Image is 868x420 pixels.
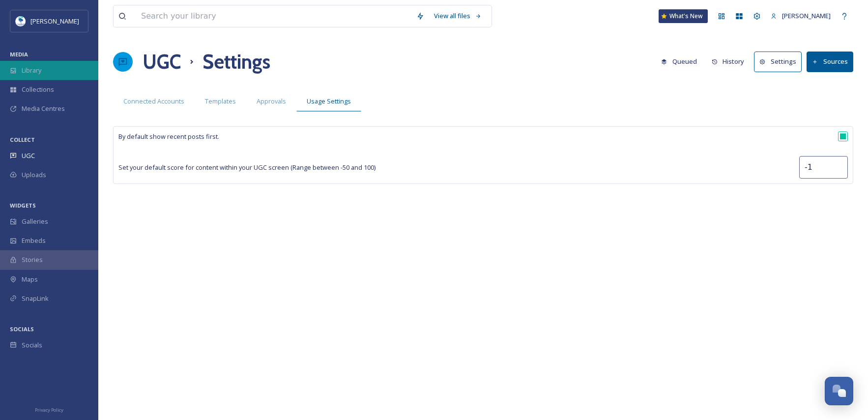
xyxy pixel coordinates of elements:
span: Library [22,66,41,75]
h1: Settings [203,47,270,77]
a: History [707,52,754,71]
span: Approvals [257,97,286,106]
a: What's New [659,9,708,23]
button: Queued [656,52,702,71]
span: MEDIA [10,51,28,58]
a: View all files [429,6,487,26]
span: SnapLink [22,294,49,303]
span: Stories [22,255,43,264]
span: By default show recent posts first. [118,132,219,141]
span: Collections [22,85,54,94]
span: Socials [22,341,42,350]
span: SOCIALS [10,325,34,333]
a: Settings [754,52,807,72]
span: Maps [22,275,38,284]
span: Privacy Policy [35,407,63,413]
span: Templates [205,97,236,106]
input: Search your library [136,5,411,27]
img: download.jpeg [16,16,26,26]
span: Usage Settings [307,97,351,106]
a: Queued [656,52,707,71]
span: [PERSON_NAME] [30,17,79,26]
button: Settings [754,52,802,72]
span: UGC [22,151,35,160]
span: WIDGETS [10,202,36,209]
span: [PERSON_NAME] [782,11,831,20]
span: Uploads [22,170,46,180]
a: [PERSON_NAME] [766,6,836,26]
button: Sources [807,52,853,72]
span: Galleries [22,217,48,226]
span: COLLECT [10,136,35,143]
span: Set your default score for content within your UGC screen (Range between -50 and 100) [118,163,376,172]
a: Privacy Policy [35,403,63,415]
button: History [707,52,750,71]
span: Media Centres [22,104,65,113]
a: UGC [143,47,181,77]
span: Embeds [22,236,46,245]
button: Open Chat [825,377,853,405]
span: Connected Accounts [123,97,184,106]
